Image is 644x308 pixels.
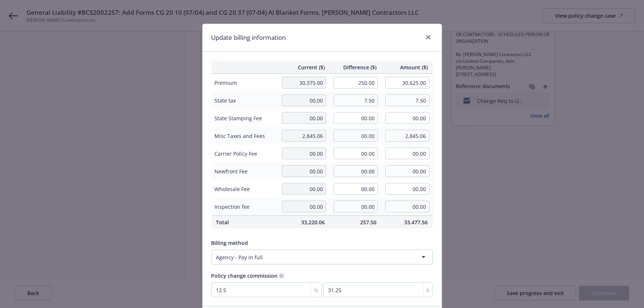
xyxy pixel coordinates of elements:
[211,272,278,279] span: Policy change commission
[334,63,376,71] span: Difference ($)
[211,239,248,246] span: Billing method
[216,218,273,226] span: Total
[424,33,433,42] a: close
[215,97,275,104] span: State tax
[334,218,376,226] span: 257.50
[282,218,325,226] span: 33,220.06
[211,33,286,42] h1: Update billing information
[215,132,275,140] span: Misc Taxes and Fees
[282,63,325,71] span: Current ($)
[385,218,428,226] span: 33,477.56
[385,63,428,71] span: Amount ($)
[215,79,275,87] span: Premium
[215,185,275,193] span: Wholesale Fee
[215,114,275,122] span: State Stamping Fee
[215,167,275,175] span: Newfront Fee
[427,286,430,294] span: $
[215,203,275,211] span: Inspection fee
[314,286,318,294] span: %
[215,150,275,158] span: Carrier Policy Fee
